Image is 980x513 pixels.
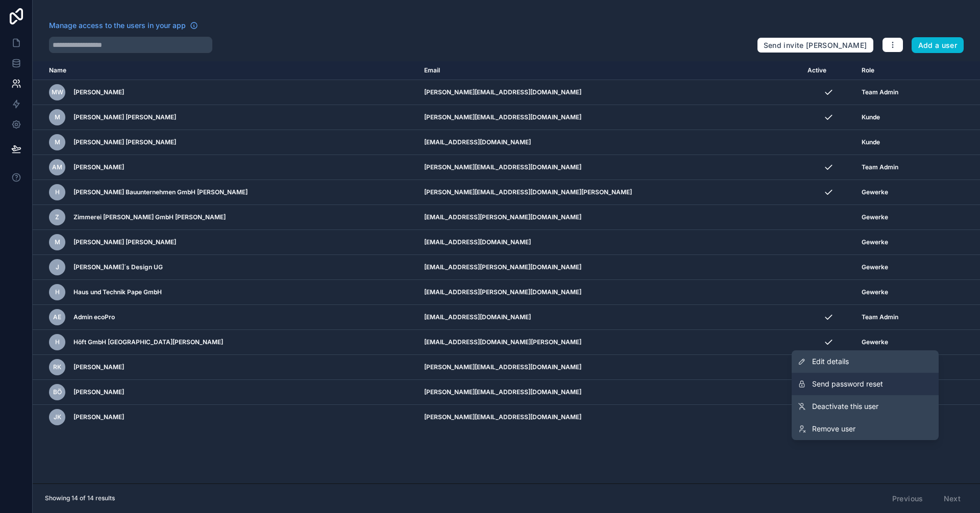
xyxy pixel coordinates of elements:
[73,163,124,171] span: [PERSON_NAME]
[56,263,59,271] span: J
[812,401,878,412] span: Deactivate this user
[812,424,855,434] span: Remove user
[55,288,60,296] span: H
[757,37,874,54] button: Send invite [PERSON_NAME]
[792,373,939,395] button: Send password reset
[418,61,801,80] th: Email
[73,313,115,321] span: Admin ecoPro
[418,280,801,305] td: [EMAIL_ADDRESS][PERSON_NAME][DOMAIN_NAME]
[862,263,888,271] span: Gewerke
[52,163,62,171] span: AM
[855,61,941,80] th: Role
[55,188,60,196] span: H
[73,338,223,346] span: Höft GmbH [GEOGRAPHIC_DATA][PERSON_NAME]
[55,113,60,121] span: M
[862,338,888,346] span: Gewerke
[862,163,898,171] span: Team Admin
[418,255,801,280] td: [EMAIL_ADDRESS][PERSON_NAME][DOMAIN_NAME]
[53,363,61,371] span: RK
[73,188,248,196] span: [PERSON_NAME] Bauunternehmen GmbH [PERSON_NAME]
[73,363,124,371] span: [PERSON_NAME]
[862,288,888,296] span: Gewerke
[73,288,162,296] span: Haus und Technik Pape GmbH
[812,379,883,389] span: Send password reset
[418,180,801,205] td: [PERSON_NAME][EMAIL_ADDRESS][DOMAIN_NAME][PERSON_NAME]
[862,238,888,246] span: Gewerke
[792,395,939,418] a: Deactivate this user
[55,213,59,221] span: Z
[418,80,801,105] td: [PERSON_NAME][EMAIL_ADDRESS][DOMAIN_NAME]
[418,355,801,380] td: [PERSON_NAME][EMAIL_ADDRESS][DOMAIN_NAME]
[862,138,880,146] span: Kunde
[45,494,115,502] span: Showing 14 of 14 results
[73,238,176,246] span: [PERSON_NAME] [PERSON_NAME]
[54,413,61,421] span: JK
[73,113,176,121] span: [PERSON_NAME] [PERSON_NAME]
[73,213,226,221] span: Zimmerei [PERSON_NAME] GmbH [PERSON_NAME]
[49,20,198,31] a: Manage access to the users in your app
[73,413,124,421] span: [PERSON_NAME]
[55,138,60,146] span: M
[862,213,888,221] span: Gewerke
[812,356,849,367] span: Edit details
[73,388,124,396] span: [PERSON_NAME]
[418,105,801,130] td: [PERSON_NAME][EMAIL_ADDRESS][DOMAIN_NAME]
[55,338,60,346] span: H
[862,313,898,321] span: Team Admin
[418,305,801,330] td: [EMAIL_ADDRESS][DOMAIN_NAME]
[33,61,980,483] div: scrollable content
[418,205,801,230] td: [EMAIL_ADDRESS][PERSON_NAME][DOMAIN_NAME]
[33,61,418,80] th: Name
[55,238,60,246] span: M
[862,188,888,196] span: Gewerke
[53,313,61,321] span: Ae
[792,418,939,440] a: Remove user
[73,138,176,146] span: [PERSON_NAME] [PERSON_NAME]
[862,113,880,121] span: Kunde
[862,88,898,96] span: Team Admin
[418,330,801,355] td: [EMAIL_ADDRESS][DOMAIN_NAME][PERSON_NAME]
[801,61,855,80] th: Active
[418,230,801,255] td: [EMAIL_ADDRESS][DOMAIN_NAME]
[418,155,801,180] td: [PERSON_NAME][EMAIL_ADDRESS][DOMAIN_NAME]
[53,388,62,396] span: BÖ
[49,20,186,31] span: Manage access to the users in your app
[73,88,124,96] span: [PERSON_NAME]
[73,263,163,271] span: [PERSON_NAME]´s Design UG
[418,405,801,430] td: [PERSON_NAME][EMAIL_ADDRESS][DOMAIN_NAME]
[792,350,939,373] a: Edit details
[52,88,63,96] span: MW
[418,130,801,155] td: [EMAIL_ADDRESS][DOMAIN_NAME]
[418,380,801,405] td: [PERSON_NAME][EMAIL_ADDRESS][DOMAIN_NAME]
[912,37,964,54] button: Add a user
